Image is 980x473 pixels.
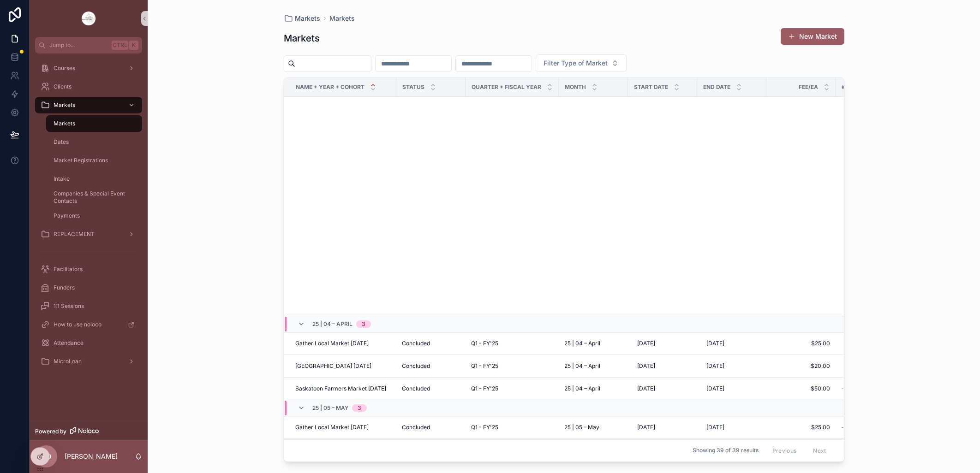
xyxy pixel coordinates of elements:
[703,359,761,373] a: [DATE]
[46,207,142,224] a: Payments
[295,424,391,431] a: Gather Local Market [DATE]
[634,83,668,91] span: Start Date
[81,11,96,26] img: App logo
[54,339,84,347] span: Attendance
[703,420,761,435] a: [DATE]
[46,171,142,187] a: Intake
[402,340,430,347] span: Concluded
[471,424,553,431] a: Q1 - FY'25
[35,353,142,370] a: MicroLoan
[703,381,761,396] a: [DATE]
[284,32,320,45] h1: Markets
[772,362,830,370] a: $20.00
[564,362,600,370] span: 25 | 04 – April
[637,362,655,370] span: [DATE]
[54,190,133,205] span: Companies & Special Event Contacts
[35,335,142,351] a: Attendance
[471,362,553,370] a: Q1 - FY'25
[130,41,137,49] span: K
[312,404,348,412] span: 25 | 05 – May
[35,97,142,113] a: Markets
[471,340,553,347] a: Q1 - FY'25
[633,420,692,435] a: [DATE]
[30,53,148,382] div: scrollable content
[402,340,460,347] a: Concluded
[329,14,355,23] a: Markets
[842,83,895,91] span: # of Registrants
[772,340,830,347] a: $25.00
[35,226,142,242] a: REPLACEMENT
[312,320,353,328] span: 25 | 04 – April
[46,115,142,132] a: Markets
[841,424,907,431] a: --
[703,336,761,351] a: [DATE]
[54,157,108,164] span: Market Registrations
[564,340,622,347] a: 25 | 04 – April
[402,424,460,431] a: Concluded
[295,340,391,347] a: Gather Local Market [DATE]
[35,428,66,435] span: Powered by
[564,424,622,431] a: 25 | 05 – May
[295,362,371,370] span: [GEOGRAPHIC_DATA] [DATE]
[54,120,75,127] span: Markets
[772,424,830,431] a: $25.00
[472,83,541,91] span: Quarter + Fiscal Year
[841,340,907,347] a: 0
[633,336,692,351] a: [DATE]
[841,424,847,431] span: --
[841,385,847,392] span: --
[54,321,102,328] span: How to use noloco
[402,385,430,392] span: Concluded
[544,59,608,68] span: Filter Type of Market
[35,298,142,314] a: 1:1 Sessions
[471,385,553,392] a: Q1 - FY'25
[703,83,730,91] span: End Date
[35,261,142,278] a: Facilitators
[65,452,118,461] p: [PERSON_NAME]
[693,447,759,455] span: Showing 39 of 39 results
[54,284,75,291] span: Funders
[284,14,320,23] a: Markets
[54,65,75,72] span: Courses
[296,83,365,91] span: Name + Year + Cohort
[637,385,655,392] span: [DATE]
[633,381,692,396] a: [DATE]
[46,152,142,169] a: Market Registrations
[54,83,72,90] span: Clients
[637,424,655,431] span: [DATE]
[772,385,830,392] a: $50.00
[54,138,69,146] span: Dates
[781,28,844,45] button: New Market
[30,423,148,440] a: Powered by
[54,101,75,109] span: Markets
[35,316,142,333] a: How to use noloco
[46,189,142,206] a: Companies & Special Event Contacts
[471,340,498,347] span: Q1 - FY'25
[402,424,430,431] span: Concluded
[565,83,586,91] span: Month
[564,385,600,392] span: 25 | 04 – April
[35,279,142,296] a: Funders
[402,83,424,91] span: Status
[54,302,84,310] span: 1:1 Sessions
[295,14,320,23] span: Markets
[471,362,498,370] span: Q1 - FY'25
[402,385,460,392] a: Concluded
[54,175,70,183] span: Intake
[295,385,386,392] span: Saskatoon Farmers Market [DATE]
[54,266,83,273] span: Facilitators
[706,385,724,392] span: [DATE]
[637,340,655,347] span: [DATE]
[564,362,622,370] a: 25 | 04 – April
[112,41,128,50] span: Ctrl
[295,424,369,431] span: Gather Local Market [DATE]
[35,60,142,77] a: Courses
[841,362,907,370] span: 0
[46,134,142,150] a: Dates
